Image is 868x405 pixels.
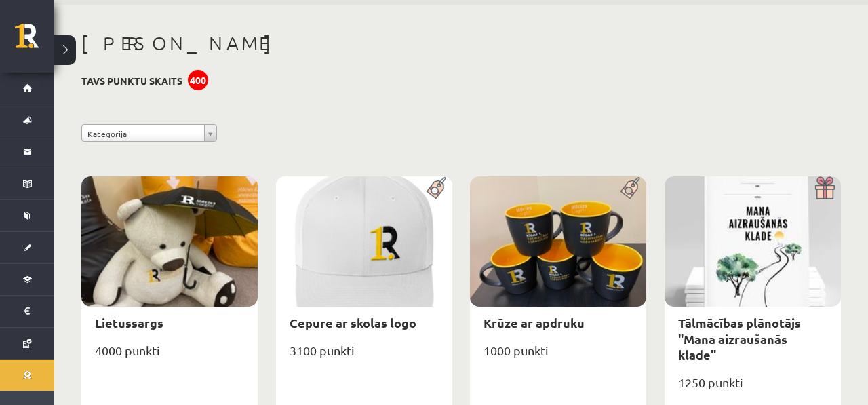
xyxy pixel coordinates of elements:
a: Tālmācības plānotājs "Mana aizraušanās klade" [678,315,801,362]
h1: [PERSON_NAME] [81,32,841,55]
a: Cepure ar skolas logo [290,315,416,330]
a: Krūze ar apdruku [484,315,585,330]
div: 1250 punkti [665,371,841,405]
div: 1000 punkti [470,339,646,373]
img: Populāra prece [616,176,646,199]
a: Kategorija [81,124,217,142]
div: 400 [188,70,208,90]
div: 3100 punkti [276,339,452,373]
span: Kategorija [87,125,199,142]
div: 4000 punkti [81,339,258,373]
a: Lietussargs [95,315,163,330]
img: Dāvana ar pārsteigumu [810,176,841,199]
img: Populāra prece [422,176,452,199]
a: Rīgas 1. Tālmācības vidusskola [15,24,54,58]
h3: Tavs punktu skaits [81,75,182,87]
